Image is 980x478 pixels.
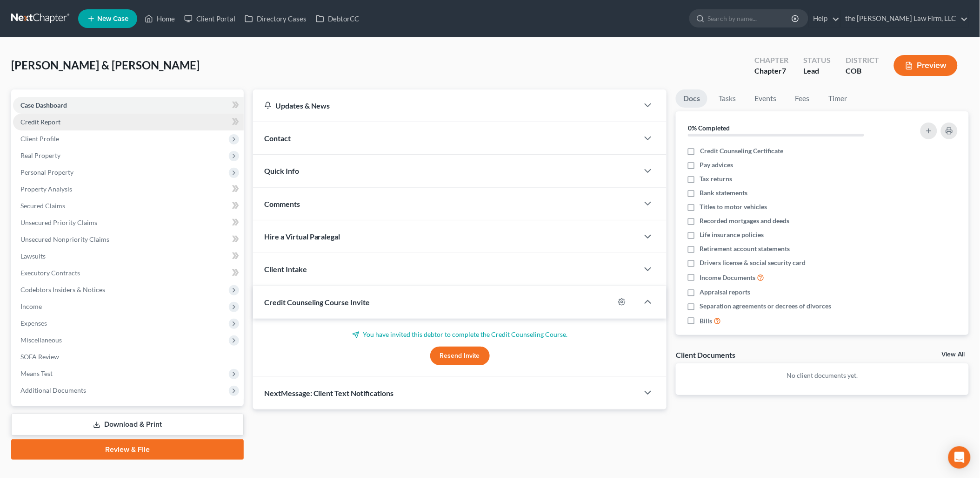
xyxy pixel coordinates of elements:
[20,369,53,377] span: Means Test
[311,10,364,27] a: DebtorCC
[683,371,961,380] p: No client documents yet.
[264,298,370,307] span: Credit Counseling Course Invite
[700,174,733,184] span: Tax returns
[20,302,42,310] span: Income
[754,66,788,76] div: Chapter
[700,287,751,297] span: Appraisal reports
[20,151,60,159] span: Real Property
[264,232,340,241] span: Hire a Virtual Paralegal
[708,10,793,27] input: Search by name...
[13,181,244,198] a: Property Analysis
[20,386,86,394] span: Additional Documents
[20,319,47,327] span: Expenses
[20,235,109,243] span: Unsecured Nonpriority Claims
[20,353,59,361] span: SOFA Review
[700,258,806,267] span: Drivers license & social security card
[20,135,59,143] span: Client Profile
[11,439,244,460] a: Review & File
[676,350,735,360] div: Client Documents
[700,188,748,198] span: Bank statements
[700,146,783,156] span: Credit Counseling Certificate
[711,89,743,108] a: Tasks
[20,118,60,126] span: Credit Report
[13,348,244,365] a: SOFA Review
[20,336,62,344] span: Miscellaneous
[942,351,965,358] a: View All
[700,216,790,225] span: Recorded mortgages and deeds
[846,55,879,66] div: District
[20,252,46,260] span: Lawsuits
[809,10,840,27] a: Help
[841,10,968,27] a: the [PERSON_NAME] Law Firm, LLC
[264,265,307,273] span: Client Intake
[20,269,80,277] span: Executory Contracts
[894,55,958,76] button: Preview
[20,185,72,193] span: Property Analysis
[948,446,971,469] div: Open Intercom Messenger
[264,199,300,208] span: Comments
[676,89,707,108] a: Docs
[700,202,767,212] span: Titles to motor vehicles
[821,89,854,108] a: Timer
[240,10,311,27] a: Directory Cases
[264,134,291,143] span: Contact
[803,66,831,76] div: Lead
[20,286,105,294] span: Codebtors Insiders & Notices
[140,10,180,27] a: Home
[13,198,244,214] a: Secured Claims
[13,231,244,248] a: Unsecured Nonpriority Claims
[264,166,299,175] span: Quick Info
[264,330,656,339] p: You have invited this debtor to complete the Credit Counseling Course.
[846,66,879,76] div: COB
[20,101,67,109] span: Case Dashboard
[430,347,490,365] button: Resend Invite
[787,89,817,108] a: Fees
[20,202,65,210] span: Secured Claims
[11,414,244,436] a: Download & Print
[747,89,784,108] a: Events
[13,114,244,130] a: Credit Report
[13,265,244,281] a: Executory Contracts
[20,168,73,176] span: Personal Property
[264,389,394,397] span: NextMessage: Client Text Notifications
[700,230,764,239] span: Life insurance policies
[803,55,831,66] div: Status
[264,101,628,110] div: Updates & News
[700,160,733,170] span: Pay advices
[13,97,244,114] a: Case Dashboard
[97,15,128,22] span: New Case
[13,214,244,231] a: Unsecured Priority Claims
[754,55,788,66] div: Chapter
[11,58,200,72] span: [PERSON_NAME] & [PERSON_NAME]
[700,244,790,253] span: Retirement account statements
[700,316,713,326] span: Bills
[782,66,786,75] span: 7
[700,273,756,282] span: Income Documents
[180,10,240,27] a: Client Portal
[13,248,244,265] a: Lawsuits
[688,124,730,132] strong: 0% Completed
[700,301,832,311] span: Separation agreements or decrees of divorces
[20,219,97,226] span: Unsecured Priority Claims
